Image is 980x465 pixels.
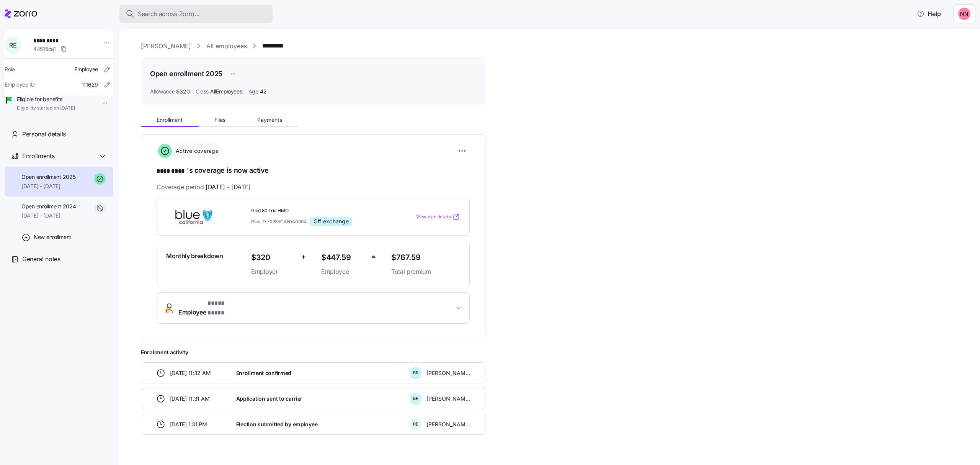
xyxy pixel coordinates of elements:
span: AllEmployees [210,88,242,95]
span: 111629 [82,81,98,88]
span: Payments [257,117,282,123]
span: = [371,251,376,262]
span: Open enrollment 2024 [21,203,76,210]
span: Application sent to carrier [236,395,302,403]
button: Help [911,6,947,21]
span: Class [196,88,209,95]
span: [PERSON_NAME] [426,369,470,377]
span: [DATE] 1:31 PM [170,421,207,428]
span: Gold 80 Trio HMO [251,208,385,214]
span: 44515ca1 [33,45,56,53]
span: R E [9,42,16,48]
span: Coverage period [157,182,251,192]
span: Age [248,88,258,95]
span: Open enrollment 2025 [21,173,75,181]
span: Eligible for benefits [17,95,75,103]
span: Eligibility started on [DATE] [17,105,75,111]
span: $320 [176,88,189,95]
span: [DATE] 11:32 AM [170,369,211,377]
span: $447.59 [321,251,365,264]
a: [PERSON_NAME] [141,41,191,51]
span: Plan ID: 70285CA8040004 [251,218,307,225]
span: [PERSON_NAME] [426,421,470,428]
h1: 's coverage is now active [157,165,470,176]
span: [DATE] 11:31 AM [170,395,210,403]
span: Personal details [22,129,66,139]
span: Off exchange [314,218,349,225]
span: + [301,251,306,262]
span: Employee [178,299,242,317]
span: Help [917,9,941,18]
span: [DATE] - [DATE] [206,182,251,192]
span: Employee [74,65,98,73]
span: Enrollment activity [141,349,485,356]
h1: Open enrollment 2025 [150,69,222,79]
span: Active coverage [173,147,219,155]
span: New enrollment [34,233,71,241]
span: Enrollment confirmed [236,369,291,377]
a: All employees [206,41,247,51]
span: Employee [321,267,365,277]
span: Employer [251,267,295,277]
span: General notes [22,254,60,264]
img: 37cb906d10cb440dd1cb011682786431 [958,8,970,20]
span: Total premium [391,267,460,277]
span: [PERSON_NAME] [426,395,470,403]
span: Employee ID [5,81,35,88]
span: [DATE] - [DATE] [21,182,75,190]
span: Enrollment [157,117,183,123]
span: Role [5,65,15,73]
span: Election submitted by employee [236,421,318,428]
img: BlueShield of California [166,208,221,226]
span: [DATE] - [DATE] [21,212,76,219]
span: B R [413,396,418,401]
a: View plan details [416,213,460,221]
span: B R [413,371,418,375]
button: Search across Zorro... [119,5,273,23]
span: $320 [251,251,295,264]
span: Files [214,117,225,123]
span: Allowance [150,88,175,95]
span: View plan details [416,213,451,221]
span: Monthly breakdown [166,251,223,261]
span: Search across Zorro... [138,9,200,19]
span: 42 [260,88,266,95]
span: Enrollments [22,151,54,161]
span: R E [413,422,418,426]
span: $767.59 [391,251,460,264]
